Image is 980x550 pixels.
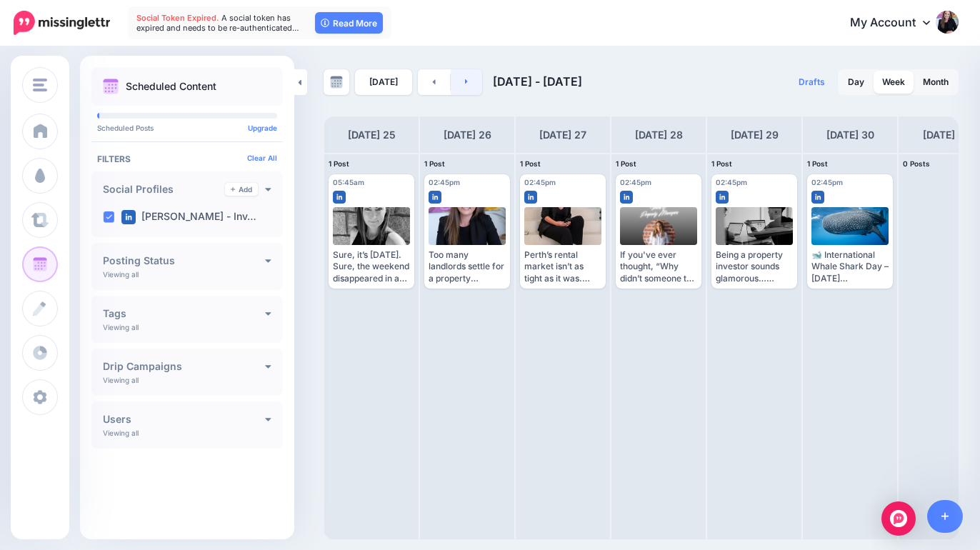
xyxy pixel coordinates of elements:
span: Social Token Expired. [136,13,219,23]
p: Scheduled Posts [97,124,277,131]
h4: [DATE] 29 [731,126,779,144]
p: Scheduled Content [126,81,216,91]
a: Add [225,183,258,196]
img: menu.png [33,79,47,91]
span: 02:45pm [524,178,556,186]
span: 1 Post [520,159,541,168]
span: 0 Posts [903,159,930,168]
h4: [DATE] 27 [539,126,586,144]
a: Drafts [790,69,834,95]
img: calendar-grey-darker.png [330,76,343,89]
img: linkedin-square.png [333,191,346,204]
h4: Users [103,414,265,424]
p: Viewing all [103,376,139,384]
h4: [DATE] 25 [348,126,396,144]
h4: Filters [97,154,277,164]
img: linkedin-square.png [811,191,824,204]
img: calendar.png [103,79,119,94]
span: 02:45pm [716,178,747,186]
img: linkedin-square.png [121,210,136,224]
div: Too many landlords settle for a property manager who only reacts. The best ones? ✅ Educate you ✅ ... [429,249,506,284]
span: 1 Post [616,159,636,168]
a: Upgrade [248,124,277,132]
h4: Social Profiles [103,184,225,194]
img: linkedin-square.png [429,191,441,204]
span: 05:45am [333,178,364,186]
div: Being a property investor sounds glamorous… Until you realise “passive income” sometimes looks li... [716,249,793,284]
div: Sure, it’s [DATE]. Sure, the weekend disappeared in a blink. And yes, that 8:30am meeting has alr... [333,249,410,284]
div: Perth’s rental market isn’t as tight as it was. With vacancy now sitting at 2%, we’re seeing more... [524,249,601,284]
p: Viewing all [103,270,139,279]
span: 02:45pm [811,178,843,186]
span: 1 Post [807,159,828,168]
a: Month [914,71,957,94]
a: Clear All [247,154,277,162]
img: linkedin-square.png [716,191,729,204]
div: Open Intercom Messenger [881,501,916,536]
p: Viewing all [103,429,139,437]
span: 02:45pm [429,178,460,186]
h4: [DATE] 26 [444,126,491,144]
a: Week [874,71,914,94]
h4: [DATE] 30 [826,126,874,144]
span: A social token has expired and needs to be re-authenticated… [136,13,299,33]
span: 02:45pm [620,178,651,186]
h4: Drip Campaigns [103,361,265,371]
div: 🐋 International Whale Shark Day – [DATE] Whale sharks remind us that big doesn’t have to mean lou... [811,249,889,284]
p: Viewing all [103,323,139,331]
img: linkedin-square.png [620,191,633,204]
span: 1 Post [711,159,732,168]
label: [PERSON_NAME] - Inv… [121,210,256,224]
a: My Account [836,6,959,41]
h4: [DATE] 28 [635,126,683,144]
a: Read More [315,12,383,34]
span: 1 Post [329,159,349,168]
span: 1 Post [424,159,445,168]
span: [DATE] - [DATE] [493,74,582,89]
a: Day [839,71,873,94]
div: If you've ever thought, “Why didn’t someone tell me this sooner?”—this podcast is for you. We’re ... [620,249,697,284]
img: linkedin-square.png [524,191,537,204]
img: Missinglettr [14,11,110,35]
h4: [DATE] 31 [923,126,969,144]
h4: Tags [103,309,265,319]
a: [DATE] [355,69,412,95]
h4: Posting Status [103,256,265,266]
span: Drafts [799,78,825,86]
